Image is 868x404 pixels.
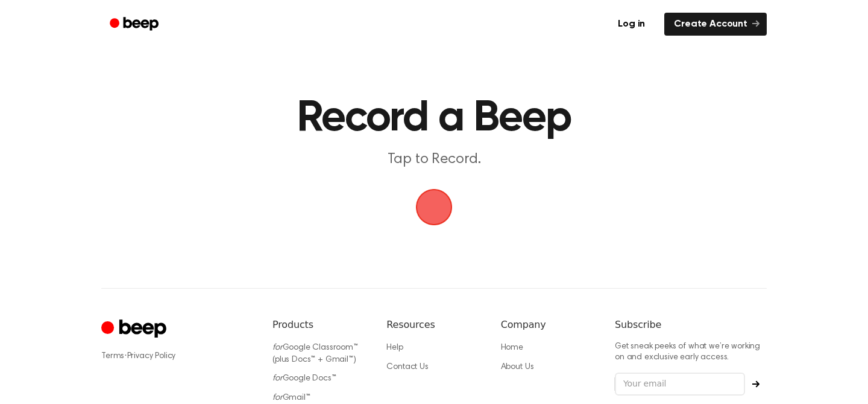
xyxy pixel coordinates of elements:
[101,350,253,362] div: ·
[272,394,283,402] i: for
[745,380,767,388] button: Subscribe
[501,363,534,371] a: About Us
[386,318,481,332] h6: Resources
[416,189,452,225] img: Beep Logo
[203,150,665,170] p: Tap to Record.
[615,342,767,363] p: Get sneak peeks of what we’re working on and exclusive early access.
[272,394,310,402] a: forGmail™
[272,344,283,352] i: for
[101,352,124,361] a: Terms
[664,13,767,36] a: Create Account
[272,318,367,332] h6: Products
[615,373,745,396] input: Your email
[386,363,428,371] a: Contact Us
[615,318,767,332] h6: Subscribe
[501,318,596,332] h6: Company
[606,10,657,38] a: Log in
[386,344,403,352] a: Help
[127,352,176,361] a: Privacy Policy
[501,344,523,352] a: Home
[101,318,169,341] a: Cruip
[272,374,336,383] a: forGoogle Docs™
[272,344,358,364] a: forGoogle Classroom™ (plus Docs™ + Gmail™)
[272,374,283,383] i: for
[101,13,169,36] a: Beep
[130,97,738,140] h1: Record a Beep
